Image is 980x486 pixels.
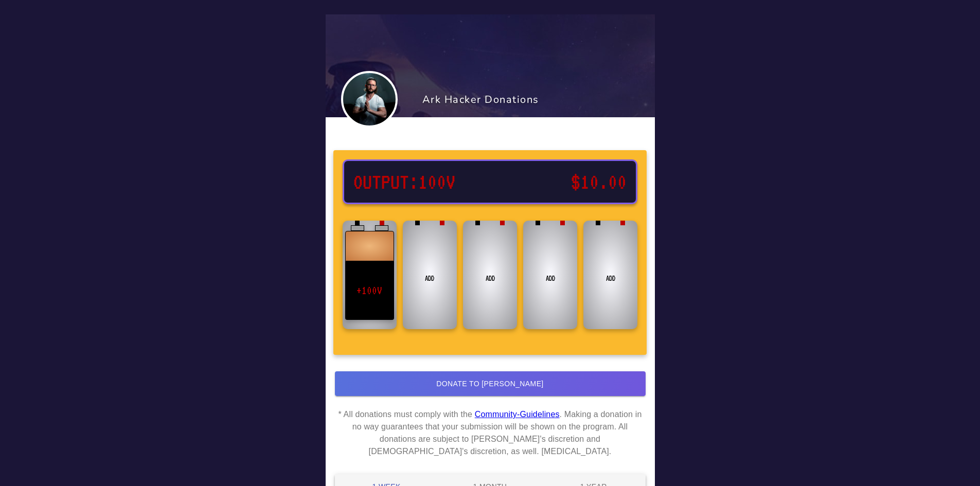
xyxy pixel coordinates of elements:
[405,274,454,282] p: ADD
[466,274,514,282] p: ADD
[353,170,455,193] p: OUTPUT:100v
[475,410,560,419] a: Community-Guidelines
[571,170,627,193] p: $10.00
[413,93,548,106] div: Ark Hacker Donations
[586,274,635,282] p: ADD
[526,274,575,282] p: ADD
[343,377,637,390] span: Donate to [PERSON_NAME]
[335,408,646,458] label: * All donations must comply with the . Making a donation in no way guarantees that your submissio...
[335,371,646,396] button: Donate to [PERSON_NAME]
[357,284,382,297] p: +100V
